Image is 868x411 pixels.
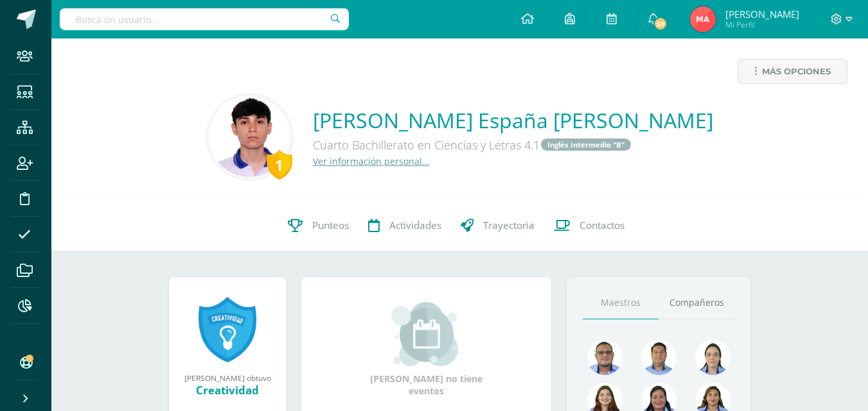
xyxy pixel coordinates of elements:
[278,200,359,251] a: Punteos
[359,200,451,251] a: Actividades
[725,19,799,30] span: Mi Perfil
[362,302,491,397] div: [PERSON_NAME] no tiene eventos
[389,219,441,232] span: Actividades
[641,340,677,375] img: 2ac039123ac5bd71a02663c3aa063ac8.png
[451,200,544,251] a: Trayectoria
[583,287,659,319] a: Maestros
[738,59,847,84] a: Más opciones
[544,200,634,251] a: Contactos
[587,340,623,375] img: 99962f3fa423c9b8099341731b303440.png
[182,373,273,383] div: [PERSON_NAME] obtuvo
[690,6,716,32] img: 8d3d044f6c5e0d360e86203a217bbd6d.png
[659,287,734,319] a: Compañeros
[695,340,731,375] img: 375aecfb130304131abdbe7791f44736.png
[313,134,698,155] div: Cuarto Bachillerato en Ciencias y Letras 4.1
[313,106,713,134] a: [PERSON_NAME] España [PERSON_NAME]
[541,138,631,151] a: Inglés Intermedio "B"
[483,219,535,232] span: Trayectoria
[391,302,461,366] img: event_small.png
[182,383,273,398] div: Creatividad
[725,8,799,21] span: [PERSON_NAME]
[267,150,292,180] div: 1
[209,97,290,177] img: 579e7029d7da7e8c8a24c99d0a03306e.png
[653,17,668,31] span: 59
[762,60,831,83] span: Más opciones
[312,219,349,232] span: Punteos
[313,155,430,167] a: Ver información personal...
[60,8,349,30] input: Busca un usuario...
[580,219,624,232] span: Contactos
